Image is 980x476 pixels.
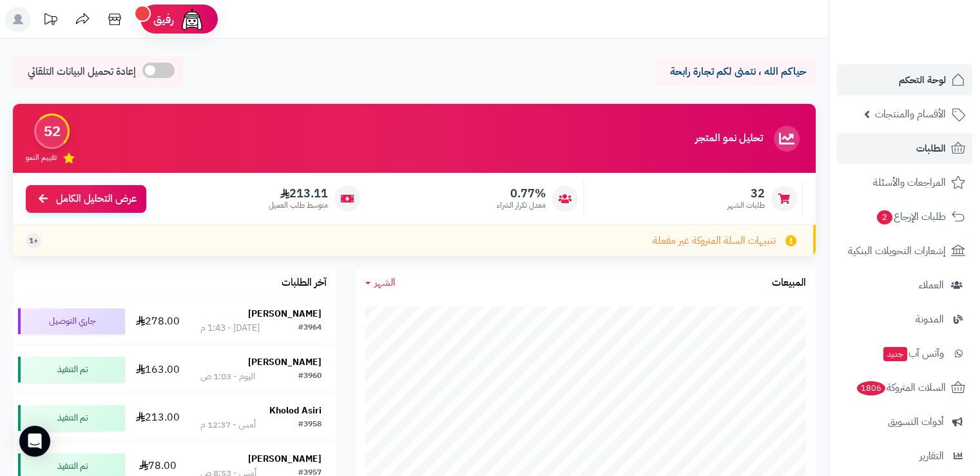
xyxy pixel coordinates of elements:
[18,405,125,431] div: تم التنفيذ
[882,344,944,362] span: وآتس آب
[888,413,944,431] span: أدوات التسويق
[130,394,186,442] td: 213.00
[200,419,256,431] div: أمس - 12:37 م
[695,133,763,144] h3: تحليل نمو المتجر
[653,233,776,248] span: تنبيهات السلة المتروكة غير مفعلة
[34,6,66,35] a: تحديثات المنصة
[365,275,396,290] a: الشهر
[916,139,946,157] span: الطلبات
[873,174,946,192] span: المراجعات والأسئلة
[727,200,765,211] span: طلبات الشهر
[130,297,186,345] td: 278.00
[664,64,806,79] p: حياكم الله ، نتمنى لكم تجارة رابحة
[856,379,946,397] span: السلات المتروكة
[837,270,972,301] a: العملاء
[876,208,946,226] span: طلبات الإرجاع
[269,404,322,417] strong: Kholod Asiri
[26,185,146,213] a: عرض التحليل الكامل
[153,12,174,27] span: رفيق
[837,372,972,403] a: السلات المتروكة1806
[772,277,806,289] h3: المبيعات
[19,426,50,457] div: Open Intercom Messenger
[919,276,944,294] span: العملاء
[248,307,322,321] strong: [PERSON_NAME]
[28,64,136,79] span: إعادة تحميل البيانات التلقائي
[837,338,972,369] a: وآتس آبجديد
[837,133,972,164] a: الطلبات
[837,235,972,266] a: إشعارات التحويلات البنكية
[837,201,972,232] a: طلبات الإرجاع2
[497,186,546,201] span: 0.77%
[282,277,327,289] h3: آخر الطلبات
[200,370,255,383] div: اليوم - 1:03 ص
[837,64,972,95] a: لوحة التحكم
[837,406,972,437] a: أدوات التسويق
[18,357,125,382] div: تم التنفيذ
[374,275,396,290] span: الشهر
[892,10,968,37] img: logo-2.png
[269,186,328,201] span: 213.11
[179,6,205,32] img: ai-face.png
[18,308,125,334] div: جاري التوصيل
[856,381,887,396] span: 1806
[29,235,38,246] span: +1
[298,419,322,431] div: #3958
[876,210,893,225] span: 2
[899,71,946,89] span: لوحة التحكم
[875,105,946,123] span: الأقسام والمنتجات
[200,322,260,335] div: [DATE] - 1:43 م
[497,200,546,211] span: معدل تكرار الشراء
[916,310,944,328] span: المدونة
[848,242,946,260] span: إشعارات التحويلات البنكية
[298,322,322,335] div: #3964
[837,167,972,198] a: المراجعات والأسئلة
[837,441,972,471] a: التقارير
[919,447,944,465] span: التقارير
[130,346,186,393] td: 163.00
[26,152,57,163] span: تقييم النمو
[837,304,972,335] a: المدونة
[269,200,328,211] span: متوسط طلب العميل
[56,192,137,206] span: عرض التحليل الكامل
[248,355,322,369] strong: [PERSON_NAME]
[298,370,322,383] div: #3960
[727,186,765,201] span: 32
[883,347,907,361] span: جديد
[248,452,322,466] strong: [PERSON_NAME]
